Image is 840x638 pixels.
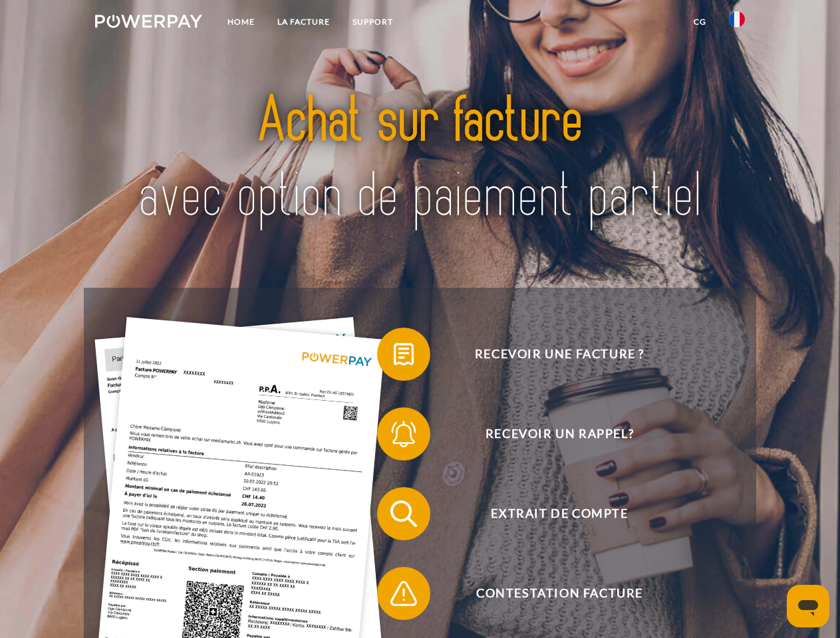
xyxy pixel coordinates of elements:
span: Recevoir une facture ? [396,328,722,381]
img: qb_search.svg [387,497,420,530]
button: Contestation Facture [377,567,723,620]
a: Home [216,10,266,34]
img: title-powerpay_fr.svg [127,64,713,255]
a: Support [341,10,404,34]
span: Contestation Facture [396,567,722,620]
button: Recevoir un rappel? [377,407,723,461]
img: logo-powerpay-white.svg [95,15,202,28]
button: Recevoir une facture ? [377,328,723,381]
img: qb_warning.svg [387,577,420,610]
iframe: Bouton de lancement de la fenêtre de messagerie [787,585,829,627]
a: LA FACTURE [266,10,341,34]
span: Extrait de compte [396,487,722,540]
img: fr [729,11,745,27]
img: qb_bill.svg [387,338,420,371]
img: qb_bell.svg [387,417,420,451]
a: CG [682,10,718,34]
button: Extrait de compte [377,487,723,540]
span: Recevoir un rappel? [396,407,722,461]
